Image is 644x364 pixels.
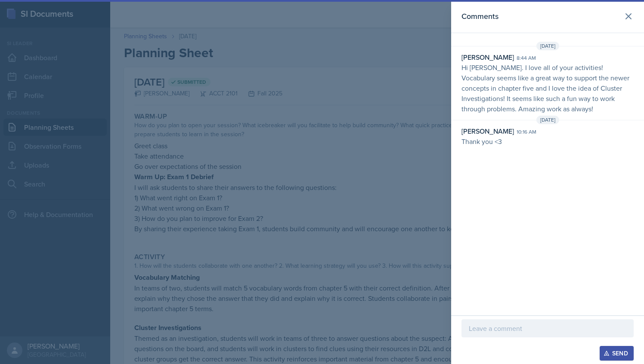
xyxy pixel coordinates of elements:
[517,54,536,62] div: 8:44 am
[461,10,498,22] h2: Comments
[536,116,559,124] span: [DATE]
[517,128,536,136] div: 10:16 am
[461,126,514,136] div: [PERSON_NAME]
[605,350,628,357] div: Send
[536,42,559,50] span: [DATE]
[600,346,634,361] button: Send
[461,52,514,62] div: [PERSON_NAME]
[461,136,634,147] p: Thank you <3
[461,62,634,114] p: Hi [PERSON_NAME]. I love all of your activities! Vocabulary seems like a great way to support the...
